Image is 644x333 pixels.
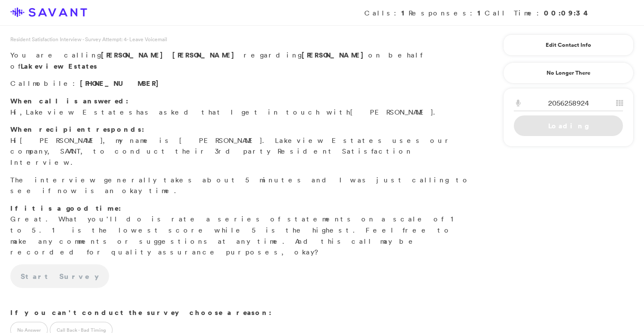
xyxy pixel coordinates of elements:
strong: When call is answered: [10,96,128,106]
p: Call : [10,78,470,89]
strong: 00:09:34 [544,8,591,18]
span: [PERSON_NAME] [20,136,103,145]
strong: 1 [401,8,409,18]
a: Start Survey [10,264,109,288]
p: Great. What you'll do is rate a series of statements on a scale of 1 to 5. 1 is the lowest score ... [10,203,470,258]
span: [PERSON_NAME] [101,50,168,60]
strong: 1 [477,8,485,18]
span: [PERSON_NAME] [172,50,239,60]
span: Lakeview Estates [26,108,136,116]
span: [PERSON_NAME] [350,108,433,116]
strong: [PERSON_NAME] [302,50,368,60]
strong: When recipient responds: [10,124,144,134]
p: The interview generally takes about 5 minutes and I was just calling to see if now is an okay time. [10,175,470,197]
a: Edit Contact Info [514,38,623,52]
p: You are calling regarding on behalf of [10,50,470,72]
strong: Lakeview Estates [21,61,98,71]
a: No Longer There [503,62,634,84]
strong: If it is a good time: [10,203,121,213]
span: mobile [33,79,73,88]
p: Hi, has asked that I get in touch with . [10,96,470,118]
p: Hi , my name is [PERSON_NAME]. Lakeview Estates uses our company, SAVANT, to conduct their 3rd pa... [10,124,470,168]
span: [PHONE_NUMBER] [80,79,163,88]
span: Resident Satisfaction Interview - Survey Attempt: 4 - Leave Voicemail [10,36,167,43]
strong: If you can't conduct the survey choose a reason: [10,308,272,317]
a: Loading [514,115,623,136]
